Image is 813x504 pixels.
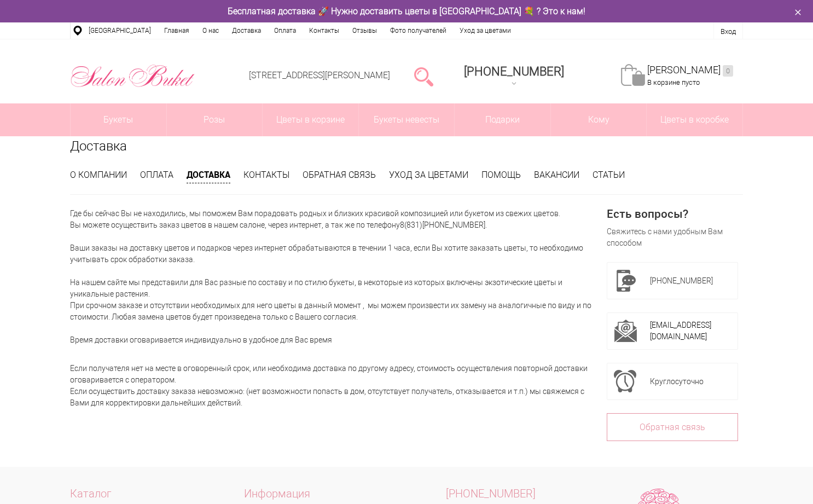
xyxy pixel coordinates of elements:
[158,22,196,39] a: Главная
[650,276,713,285] span: [PHONE_NUMBER]
[70,351,594,409] div: Если получателя нет на месте в оговоренный срок, или необходима доставка по другому адресу, стоим...
[607,413,738,441] a: Обратная связь
[607,208,738,219] div: Есть вопросы?
[268,22,303,39] a: Оплата
[723,65,733,77] ins: 0
[647,64,733,77] a: [PERSON_NAME]
[464,65,564,78] span: [PHONE_NUMBER]
[593,170,625,180] a: Статьи
[167,103,263,136] a: Розы
[647,103,742,136] a: Цветы в коробке
[70,62,195,90] img: Цветы Нижний Новгород
[225,22,268,39] a: Доставка
[647,78,700,86] span: В корзине пусто
[650,370,731,393] div: Круглосуточно
[481,170,521,180] a: Помощь
[453,22,518,39] a: Уход за цветами
[650,321,711,341] a: [EMAIL_ADDRESS][DOMAIN_NAME]
[389,170,468,180] a: Уход за цветами
[187,169,230,183] a: Доставка
[551,103,647,136] span: Кому
[457,61,571,92] a: [PHONE_NUMBER]
[196,22,225,39] a: О нас
[303,22,346,39] a: Контакты
[303,170,376,180] a: Обратная связь
[70,136,743,156] h1: Доставка
[446,487,536,500] span: [PHONE_NUMBER]
[70,170,127,180] a: О компании
[140,170,173,180] a: Оплата
[82,22,158,39] a: [GEOGRAPHIC_DATA]
[243,170,289,180] a: Контакты
[400,221,422,229] a: 8(831)
[455,103,550,136] a: Подарки
[359,103,455,136] a: Букеты невесты
[71,103,166,136] a: Букеты
[263,103,358,136] a: Цветы в корзине
[607,226,738,249] div: Свяжитесь с нами удобным Вам способом
[346,22,384,39] a: Отзывы
[384,22,453,39] a: Фото получателей
[406,488,575,500] a: [PHONE_NUMBER]
[62,5,751,17] div: Бесплатная доставка 🚀 Нужно доставить цветы в [GEOGRAPHIC_DATA] 💐 ? Это к нам!
[721,27,736,36] a: Вход
[422,221,485,229] a: [PHONE_NUMBER]
[70,208,594,346] p: Где бы сейчас Вы не находились, мы поможем Вам порадовать родных и близких красивой композицией и...
[249,70,390,80] a: [STREET_ADDRESS][PERSON_NAME]
[534,170,579,180] a: Вакансии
